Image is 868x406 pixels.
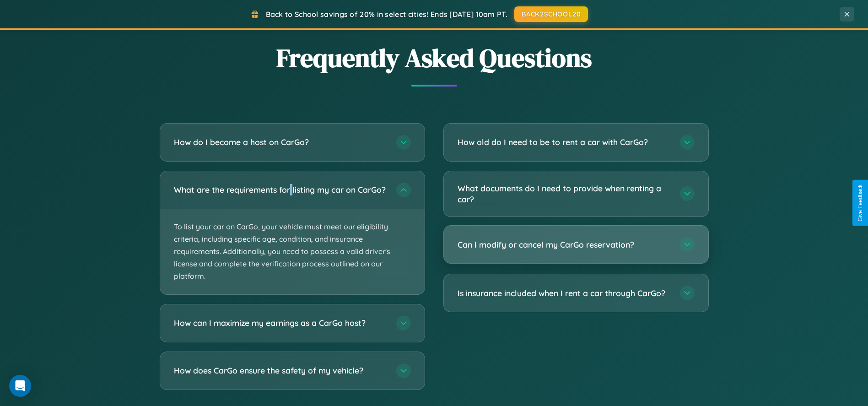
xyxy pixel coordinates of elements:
h3: What documents do I need to provide when renting a car? [458,183,671,205]
h3: How does CarGo ensure the safety of my vehicle? [174,365,387,376]
h3: What are the requirements for listing my car on CarGo? [174,184,387,195]
div: Open Intercom Messenger [9,375,31,397]
p: To list your car on CarGo, your vehicle must meet our eligibility criteria, including specific ag... [160,209,425,294]
h2: Frequently Asked Questions [160,40,709,76]
div: Give Feedback [857,184,863,222]
span: Back to School savings of 20% in select cities! Ends [DATE] 10am PT. [266,10,507,19]
h3: Can I modify or cancel my CarGo reservation? [458,239,671,250]
h3: How do I become a host on CarGo? [174,136,387,148]
h3: Is insurance included when I rent a car through CarGo? [458,287,671,299]
h3: How old do I need to be to rent a car with CarGo? [458,136,671,148]
button: BACK2SCHOOL20 [514,6,588,22]
h3: How can I maximize my earnings as a CarGo host? [174,317,387,329]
